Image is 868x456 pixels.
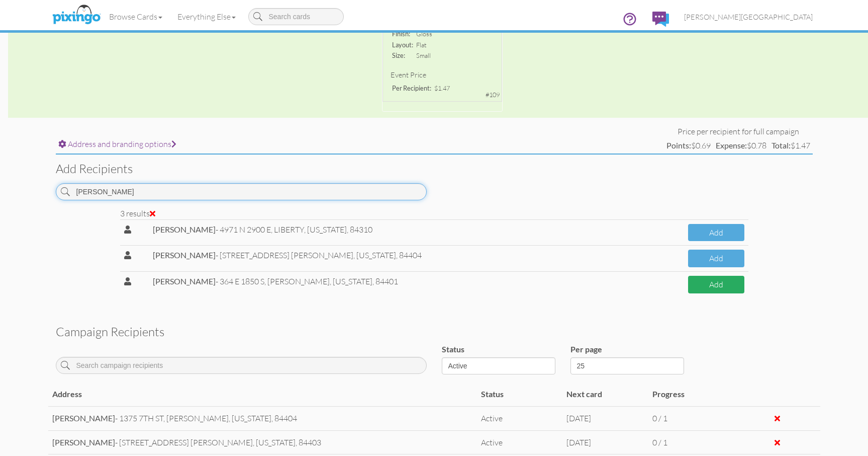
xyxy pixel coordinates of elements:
td: Status [477,383,563,406]
span: [DATE] [566,437,591,447]
span: [PERSON_NAME], [190,437,321,447]
span: 84403 [299,437,321,447]
a: Everything Else [170,4,243,29]
span: LIBERTY, [274,224,372,235]
span: 84404 [399,250,422,260]
a: Browse Cards [102,4,170,29]
td: Next card [562,383,648,406]
div: Active [481,437,559,448]
span: [DATE] [566,413,591,423]
label: Per page [570,344,602,355]
button: Add [688,250,744,267]
button: Add [688,276,744,293]
label: Status [442,344,464,355]
span: - [153,224,218,235]
span: 84404 [274,413,297,423]
span: - [153,250,218,260]
span: [PERSON_NAME][GEOGRAPHIC_DATA] [684,13,813,21]
span: Address and branding options [68,139,176,149]
strong: [PERSON_NAME] [153,276,216,286]
button: Add [688,224,744,242]
div: 3 results [120,208,748,219]
span: [PERSON_NAME], [166,413,297,423]
span: [US_STATE], [356,250,398,260]
span: - [153,276,218,286]
td: Address [48,383,477,406]
strong: Expense: [716,140,747,150]
span: - [52,413,118,423]
td: Price per recipient for full campaign [664,126,813,137]
span: [US_STATE], [307,224,348,235]
strong: [PERSON_NAME] [153,250,216,260]
input: Search campaign recipients [56,357,427,374]
a: [PERSON_NAME][GEOGRAPHIC_DATA] [677,4,820,30]
span: [US_STATE], [232,413,273,423]
strong: Points: [666,140,691,150]
span: [STREET_ADDRESS] [220,250,290,260]
td: Progress [648,383,734,406]
span: 84310 [350,224,372,235]
h3: Campaign recipients [56,325,813,338]
span: [STREET_ADDRESS] [119,437,189,447]
span: 84401 [375,276,398,286]
td: $0.69 [664,137,713,154]
span: [US_STATE], [256,437,297,447]
input: Search cards [248,8,344,25]
span: 1375 7TH ST, [119,413,165,423]
img: comments.svg [652,12,669,27]
td: $0.78 [713,137,769,154]
span: 0 / 1 [652,413,667,423]
strong: [PERSON_NAME] [52,413,115,423]
strong: [PERSON_NAME] [52,437,115,447]
span: - [52,437,118,447]
span: 0 / 1 [652,437,667,447]
span: [US_STATE], [333,276,374,286]
span: [PERSON_NAME], [291,250,422,260]
div: Active [481,413,559,424]
span: 364 E 1850 S, [220,276,266,286]
input: Search contact and group names [56,183,427,200]
strong: [PERSON_NAME] [153,224,216,234]
strong: Total: [771,140,791,150]
img: pixingo logo [50,3,103,28]
span: [PERSON_NAME], [267,276,398,286]
h3: Add recipients [56,162,813,175]
td: $1.47 [769,137,813,154]
span: 4971 N 2900 E, [220,224,272,235]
